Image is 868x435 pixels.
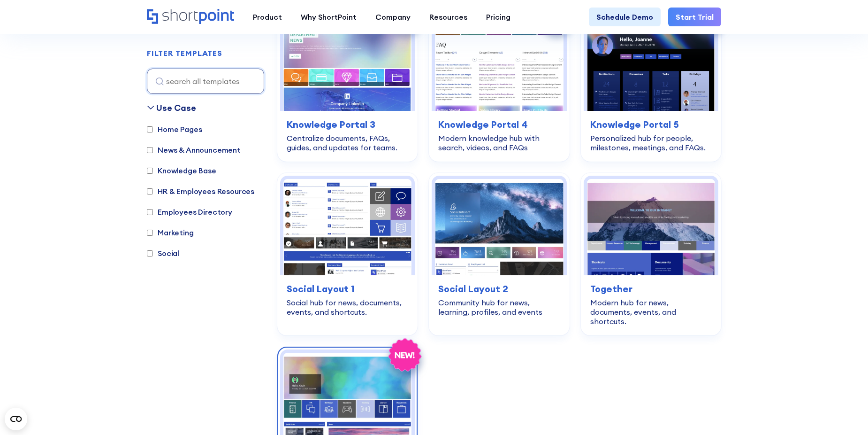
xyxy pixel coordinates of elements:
a: Product [244,8,291,26]
button: Open CMP widget [5,408,27,430]
a: Resources [420,8,477,26]
a: Start Trial [668,8,721,26]
div: Use Case [156,101,196,114]
label: Knowledge Base [147,165,216,176]
div: Company [375,11,411,23]
div: Why ShortPoint [301,11,357,23]
a: best SharePoint template for knowledge base: Centralize documents, FAQs, guides, and updates for ... [277,8,418,161]
input: Home Pages [147,126,153,132]
div: Pricing [486,11,510,23]
input: Employees Directory [147,209,153,215]
div: Resources [429,11,467,23]
a: Pricing [477,8,520,26]
div: Modern knowledge hub with search, videos, and FAQs [438,133,560,152]
a: SharePoint community site: Community hub for news, learning, profiles, and eventsSocial Layout 2C... [429,173,569,335]
img: best SharePoint template for knowledge base: Centralize documents, FAQs, guides, and updates for ... [283,14,411,110]
input: HR & Employees Resources [147,188,153,194]
input: Social [147,250,153,256]
a: SharePoint social intranet template: Social hub for news, documents, events, and shortcuts.Social... [277,173,418,335]
input: Knowledge Base [147,168,153,174]
label: News & Announcement [147,144,241,155]
a: sharepoint wiki template: Modern knowledge hub with search, videos, and FAQsKnowledge Portal 4Mod... [429,8,569,161]
div: Product [253,11,282,23]
a: Home [147,9,234,25]
h3: Together [590,282,712,296]
div: Community hub for news, learning, profiles, and events [438,298,560,317]
img: SharePoint community site: Community hub for news, learning, profiles, and events [435,179,563,275]
div: Personalized hub for people, milestones, meetings, and FAQs. [590,133,712,152]
input: News & Announcement [147,147,153,153]
input: Marketing [147,230,153,236]
label: Home Pages [147,124,202,135]
img: sharepoint wiki template: Modern knowledge hub with search, videos, and FAQs [435,14,563,110]
a: Intranet homepage template: Modern hub for news, documents, events, and shortcuts.TogetherModern ... [581,173,721,335]
label: Social [147,248,179,259]
a: Company [366,8,420,26]
img: SharePoint social intranet template: Social hub for news, documents, events, and shortcuts. [283,179,411,275]
label: Marketing [147,227,194,238]
h3: Social Layout 1 [287,282,408,296]
label: Employees Directory [147,206,232,217]
h3: Social Layout 2 [438,282,560,296]
img: Intranet homepage template: Modern hub for news, documents, events, and shortcuts. [587,179,715,275]
h3: Knowledge Portal 3 [287,117,408,132]
h2: FILTER TEMPLATES [147,49,222,58]
div: Modern hub for news, documents, events, and shortcuts. [590,298,712,326]
input: search all templates [147,69,264,94]
div: Centralize documents, FAQs, guides, and updates for teams. [287,133,408,152]
img: SharePoint profile page: Personalized hub for people, milestones, meetings, and FAQs. [587,14,715,110]
label: HR & Employees Resources [147,186,254,197]
a: Schedule Demo [589,8,661,26]
iframe: Chat Widget [821,390,868,435]
a: SharePoint profile page: Personalized hub for people, milestones, meetings, and FAQs.Knowledge Po... [581,8,721,161]
a: Why ShortPoint [291,8,366,26]
div: Social hub for news, documents, events, and shortcuts. [287,298,408,317]
h3: Knowledge Portal 4 [438,117,560,132]
h3: Knowledge Portal 5 [590,117,712,132]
